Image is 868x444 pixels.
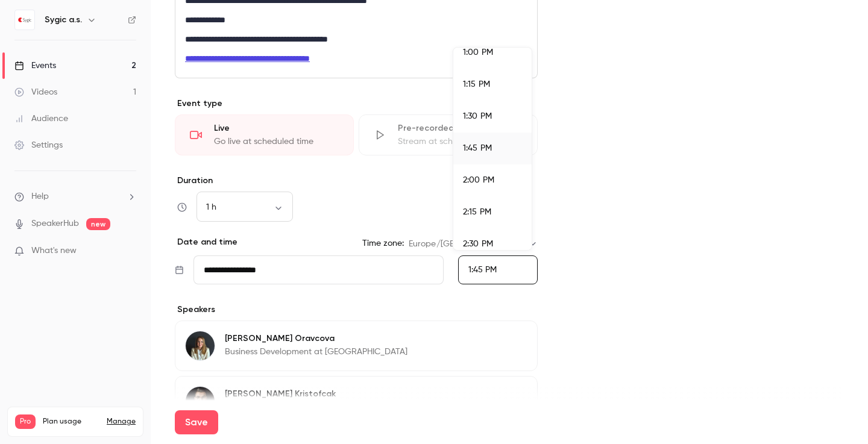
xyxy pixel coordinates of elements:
span: 1:15 PM [463,80,490,89]
span: 2:00 PM [463,176,494,184]
span: 1:45 PM [463,144,492,152]
span: 2:15 PM [463,208,491,216]
span: 1:00 PM [463,48,493,57]
span: 2:30 PM [463,240,493,248]
span: 1:30 PM [463,112,492,120]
